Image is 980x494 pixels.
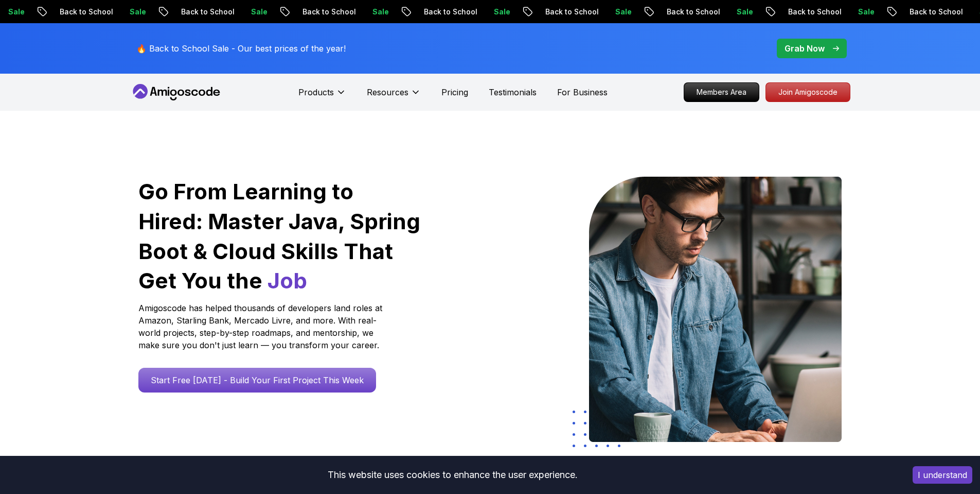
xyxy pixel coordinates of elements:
[581,7,614,17] p: Sale
[367,86,408,98] p: Resources
[913,466,972,484] button: Accept cookies
[389,7,459,17] p: Back to School
[25,7,95,17] p: Back to School
[268,7,338,17] p: Back to School
[298,86,346,107] button: Products
[459,7,492,17] p: Sale
[785,42,825,55] p: Grab Now
[138,177,422,296] h1: Go From Learning to Hired: Master Java, Spring Boot & Cloud Skills That Get You the
[766,83,850,101] p: Join Amigoscode
[95,7,128,17] p: Sale
[754,7,824,17] p: Back to School
[217,7,250,17] p: Sale
[632,7,702,17] p: Back to School
[511,7,581,17] p: Back to School
[338,7,371,17] p: Sale
[824,7,857,17] p: Sale
[8,464,897,486] div: This website uses cookies to enhance the user experience.
[684,83,759,101] p: Members Area
[147,7,217,17] p: Back to School
[945,7,978,17] p: Sale
[138,302,385,351] p: Amigoscode has helped thousands of developers land roles at Amazon, Starling Bank, Mercado Livre,...
[367,86,421,107] button: Resources
[136,42,346,55] p: 🔥 Back to School Sale - Our best prices of the year!
[138,368,376,393] a: Start Free [DATE] - Build Your First Project This Week
[268,267,307,294] span: Job
[702,7,735,17] p: Sale
[589,177,842,442] img: hero
[684,82,759,102] a: Members Area
[489,86,537,98] a: Testimonials
[298,86,334,98] p: Products
[557,86,608,98] a: For Business
[441,86,468,98] a: Pricing
[875,7,945,17] p: Back to School
[765,82,850,102] a: Join Amigoscode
